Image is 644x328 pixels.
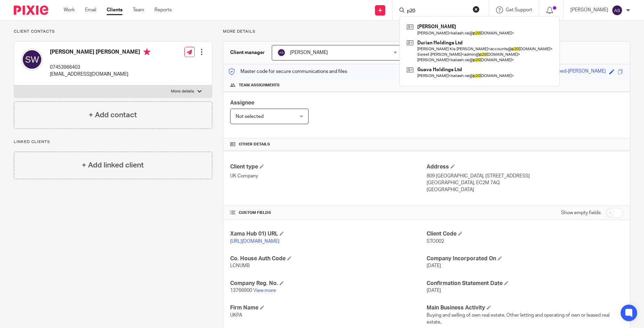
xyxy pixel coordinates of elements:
span: UKPA [230,313,242,318]
p: [PERSON_NAME] [570,7,608,13]
h4: CUSTOM FIELDS [230,210,427,216]
p: Master code for secure communications and files [228,68,347,75]
h4: Address [427,163,623,171]
h4: Co. House Auth Code [230,255,427,262]
p: UK Company [230,173,427,179]
a: Email [85,7,96,13]
h4: + Add linked client [82,160,144,171]
span: Team assignments [239,83,280,88]
a: [URL][DOMAIN_NAME] [230,239,279,244]
span: Get Support [506,8,532,12]
p: [GEOGRAPHIC_DATA], EC2M 7AQ [427,179,623,186]
h4: + Add contact [89,110,137,120]
span: [DATE] [427,288,441,293]
span: LCNUMB [230,263,250,268]
p: More details [171,89,194,94]
span: 13766900 [230,288,252,293]
h4: [PERSON_NAME] [PERSON_NAME] [50,48,150,57]
span: Buying and selling of own real estate, Other letting and operating of own or leased real estate, [427,313,610,325]
h4: Company Incorporated On [427,255,623,262]
span: [PERSON_NAME] [290,50,328,55]
p: Client contacts [14,29,212,34]
h4: Confirmation Statement Date [427,280,623,287]
p: [EMAIL_ADDRESS][DOMAIN_NAME] [50,71,150,78]
span: Assignee [230,100,254,106]
span: STO002 [427,239,444,244]
h4: Firm Name [230,304,427,311]
p: [GEOGRAPHIC_DATA] [427,186,623,193]
h4: Client type [230,163,427,171]
img: Pixie [14,6,48,15]
a: View more [253,288,276,293]
h3: Client manager [230,49,265,56]
input: Search [406,8,468,14]
a: Work [64,7,75,13]
a: Team [133,7,144,13]
span: Other details [239,142,270,147]
h4: Company Reg. No. [230,280,427,287]
h4: Client Code [427,230,623,238]
i: Primary [143,48,150,55]
img: svg%3E [277,48,286,57]
label: Show empty fields [561,209,601,216]
a: Reports [154,7,172,13]
img: svg%3E [612,5,623,16]
p: 07453966403 [50,64,150,71]
button: Clear [473,6,480,13]
img: svg%3E [21,48,43,70]
span: Not selected [236,114,264,119]
p: More details [223,29,630,34]
h4: Main Business Activity [427,304,623,311]
div: liberal-lime-pinstriped-[PERSON_NAME] [519,68,606,76]
p: Linked clients [14,139,212,145]
p: 809 [GEOGRAPHIC_DATA], [STREET_ADDRESS] [427,173,623,179]
a: Clients [107,7,122,13]
span: [DATE] [427,263,441,268]
h4: Xama Hub 01) URL [230,230,427,238]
